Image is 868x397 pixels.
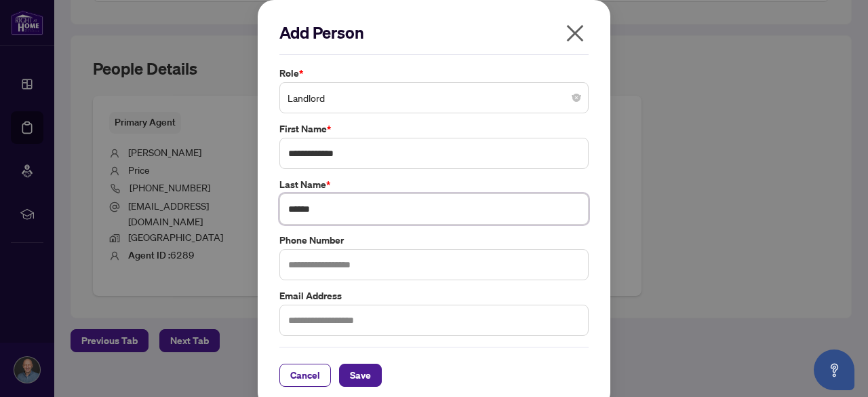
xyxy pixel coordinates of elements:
[564,22,586,44] span: close
[350,364,371,386] span: Save
[279,121,589,136] label: First Name
[279,233,589,248] label: Phone Number
[279,66,589,81] label: Role
[572,94,580,102] span: close-circle
[279,288,589,303] label: Email Address
[279,177,589,192] label: Last Name
[814,349,854,390] button: Open asap
[339,364,382,387] button: Save
[279,364,331,387] button: Cancel
[288,85,580,111] span: Landlord
[279,22,589,43] h2: Add Person
[290,364,320,386] span: Cancel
